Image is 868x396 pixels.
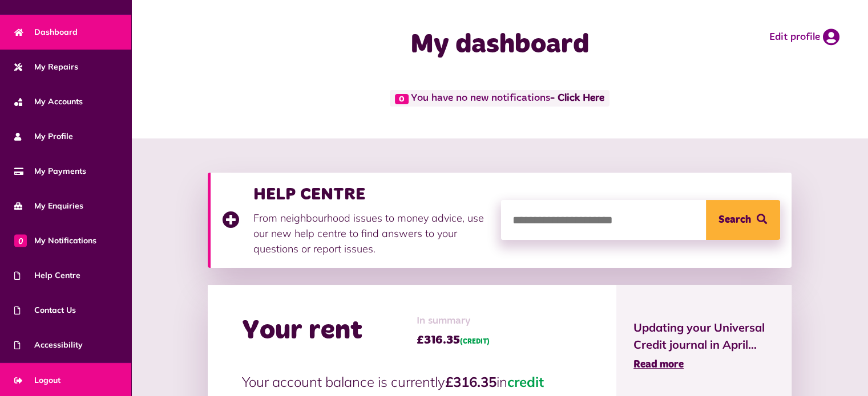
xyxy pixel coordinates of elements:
span: Accessibility [14,339,83,351]
span: (CREDIT) [460,338,490,345]
span: My Repairs [14,61,78,73]
span: credit [507,373,544,390]
span: In summary [417,313,490,329]
span: Read more [633,360,684,370]
span: Help Centre [14,270,80,281]
span: Logout [14,374,60,386]
span: 0 [395,94,409,104]
span: Contact Us [14,304,76,316]
p: Your account balance is currently in [242,371,582,392]
span: My Accounts [14,96,83,108]
span: £316.35 [417,332,490,349]
a: Edit profile [769,28,839,46]
a: Updating your Universal Credit journal in April... Read more [633,319,774,373]
span: My Notifications [14,235,96,247]
span: 0 [14,234,27,247]
span: Search [718,200,751,240]
span: My Payments [14,165,86,177]
h3: HELP CENTRE [253,184,490,205]
span: My Profile [14,130,73,142]
strong: £316.35 [445,373,496,390]
h2: Your rent [242,315,362,348]
button: Search [706,200,780,240]
a: - Click Here [550,93,604,104]
p: From neighbourhood issues to money advice, use our new help centre to find answers to your questi... [253,210,490,256]
span: My Enquiries [14,200,83,212]
span: Updating your Universal Credit journal in April... [633,319,774,353]
span: You have no new notifications [390,90,609,107]
span: Dashboard [14,26,78,38]
h1: My dashboard [327,28,673,62]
